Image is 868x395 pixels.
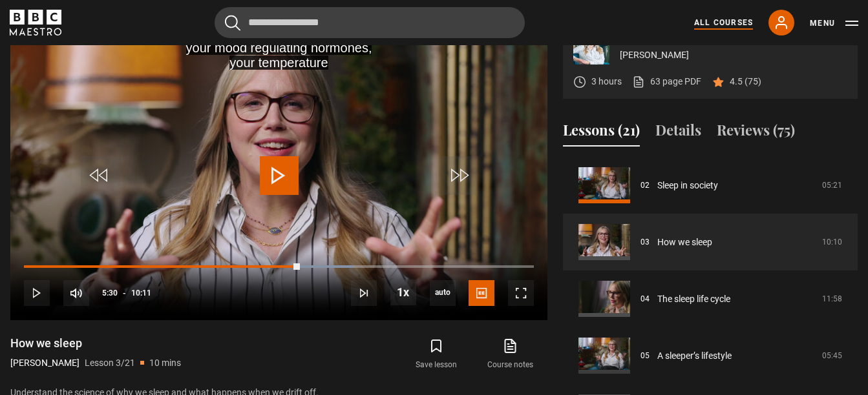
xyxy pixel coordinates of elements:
[399,336,473,373] button: Save lesson
[390,279,416,305] button: Playback Rate
[657,292,730,306] a: The sleep life cycle
[85,356,135,370] p: Lesson 3/21
[10,18,547,319] video-js: Video Player
[351,280,377,306] button: Next Lesson
[730,75,761,88] p: 4.5 (75)
[149,356,181,370] p: 10 mins
[657,179,718,192] a: Sleep in society
[632,75,701,88] a: 63 page PDF
[131,281,151,305] span: 10:11
[657,236,712,249] a: How we sleep
[102,281,118,305] span: 5:30
[810,17,858,30] button: Toggle navigation
[10,356,79,370] p: [PERSON_NAME]
[10,10,61,35] svg: BBC Maestro
[469,280,494,306] button: Captions
[717,119,795,147] button: Reviews (75)
[24,280,50,306] button: Play
[657,349,732,363] a: A sleeper’s lifestyle
[215,7,525,38] input: Search
[430,280,456,306] div: Current quality: 1080p
[694,17,753,28] a: All Courses
[225,15,240,31] button: Submit the search query
[10,336,181,351] h1: How we sleep
[563,119,640,147] button: Lessons (21)
[474,336,547,373] a: Course notes
[508,280,534,306] button: Fullscreen
[123,289,126,298] span: -
[24,265,534,268] div: Progress Bar
[591,75,622,88] p: 3 hours
[620,48,847,62] p: [PERSON_NAME]
[63,280,89,306] button: Mute
[655,119,701,147] button: Details
[430,280,456,306] span: auto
